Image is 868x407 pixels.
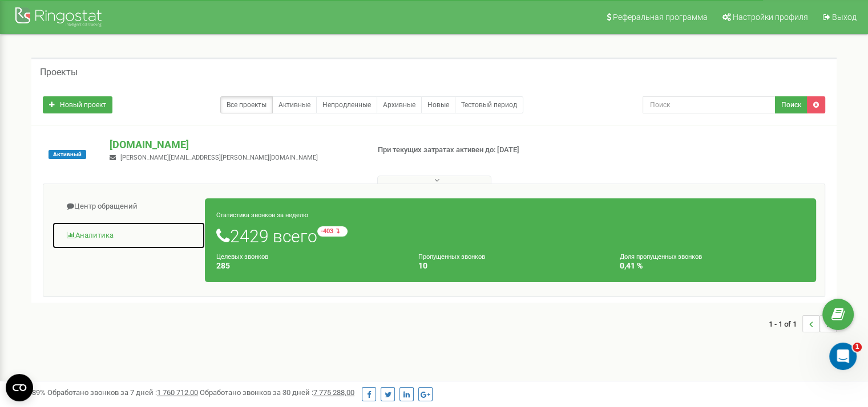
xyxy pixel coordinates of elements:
[47,388,198,397] span: Обработано звонков за 7 дней :
[853,343,862,352] span: 1
[52,193,205,221] a: Центр обращений
[200,388,354,397] span: Обработано звонков за 30 дней :
[643,96,776,113] input: Поиск
[775,96,808,113] button: Поиск
[769,315,802,332] span: 1 - 1 of 1
[216,211,308,219] small: Статистика звонков за неделю
[613,13,708,22] span: Реферальная программа
[418,253,485,261] small: Пропущенных звонков
[216,226,805,246] h1: 2429 всего
[317,226,348,237] small: -403
[733,13,808,22] span: Настройки профиля
[216,253,268,261] small: Целевых звонков
[832,13,857,22] span: Выход
[49,150,86,159] span: Активный
[157,388,198,397] u: 1 760 712,00
[316,96,377,113] a: Непродленные
[421,96,455,113] a: Новые
[769,304,837,344] nav: ...
[6,374,33,401] button: Open CMP widget
[272,96,317,113] a: Активные
[377,96,422,113] a: Архивные
[620,262,805,270] h4: 0,41 %
[313,388,354,397] u: 7 775 288,00
[40,67,78,78] h5: Проекты
[43,96,112,113] a: Новый проект
[120,154,318,161] span: [PERSON_NAME][EMAIL_ADDRESS][PERSON_NAME][DOMAIN_NAME]
[52,222,205,250] a: Аналитика
[418,262,603,270] h4: 10
[378,145,560,156] p: При текущих затратах активен до: [DATE]
[455,96,523,113] a: Тестовый период
[216,262,401,270] h4: 285
[829,343,857,370] iframe: Intercom live chat
[110,137,359,152] p: [DOMAIN_NAME]
[220,96,273,113] a: Все проекты
[620,253,702,261] small: Доля пропущенных звонков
